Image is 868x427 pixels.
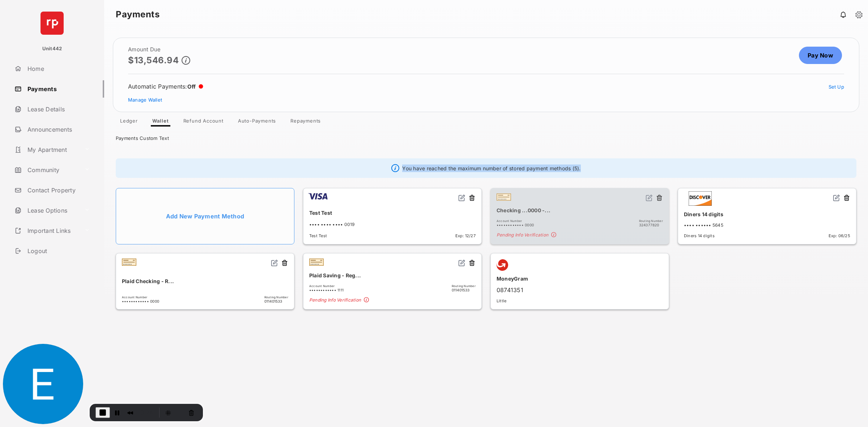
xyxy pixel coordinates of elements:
a: Lease Details [12,101,104,118]
div: •••• •••• •••• 0019 [309,222,476,227]
p: Unit442 [42,45,62,52]
a: Payments [12,80,104,98]
div: Plaid Checking - R... [122,275,288,287]
div: Plaid Saving - Reg... [309,269,476,281]
a: Community [12,161,81,179]
span: Account Number [122,295,159,299]
img: svg+xml;base64,PHN2ZyB4bWxucz0iaHR0cDovL3d3dy53My5vcmcvMjAwMC9zdmciIHdpZHRoPSI2NCIgaGVpZ2h0PSI2NC... [41,12,64,35]
a: Important Links [12,222,81,239]
a: Lease Options [12,202,81,219]
span: 011401533 [264,299,288,303]
span: Account Number [497,219,534,223]
img: svg+xml;base64,PHN2ZyB2aWV3Qm94PSIwIDAgMjQgMjQiIHdpZHRoPSIxNiIgaGVpZ2h0PSIxNiIgZmlsbD0ibm9uZSIgeG... [458,259,465,266]
span: Routing Number [639,219,663,223]
a: Auto-Payments [232,118,282,127]
span: 011401533 [452,288,476,292]
a: Announcements [12,121,104,138]
a: Wallet [146,118,175,127]
div: 08741351 [497,286,663,294]
span: Exp: 06/25 [829,233,850,238]
strong: Payments [116,10,159,19]
a: Refund Account [178,118,229,127]
span: Exp: 12/27 [455,233,476,238]
span: •••••••••••• 0000 [122,299,159,303]
a: Manage Wallet [128,97,162,103]
span: •••••••••••• 1111 [309,288,344,292]
div: Diners 14 digits [684,208,850,220]
a: Logout [12,242,104,260]
span: 324377820 [639,223,663,227]
img: svg+xml;base64,PHN2ZyB2aWV3Qm94PSIwIDAgMjQgMjQiIHdpZHRoPSIxNiIgaGVpZ2h0PSIxNiIgZmlsbD0ibm9uZSIgeG... [458,194,465,201]
span: Test Test [309,233,327,238]
a: My Apartment [12,141,81,158]
span: •••••••••••• 0000 [497,223,534,227]
div: Test Test [309,207,476,219]
div: Automatic Payments : [128,83,203,90]
div: Payments Custom Text [104,127,868,147]
div: MoneyGram [497,273,663,285]
span: Little [497,298,507,303]
p: $13,546.94 [128,55,179,65]
a: Contact Property [12,182,104,199]
img: svg+xml;base64,PHN2ZyB2aWV3Qm94PSIwIDAgMjQgMjQiIHdpZHRoPSIxNiIgaGVpZ2h0PSIxNiIgZmlsbD0ibm9uZSIgeG... [646,194,653,201]
div: You have reached the maximum number of stored payment methods (5). [116,158,856,178]
span: Pending Info Verification [309,297,476,303]
img: svg+xml;base64,PHN2ZyB2aWV3Qm94PSIwIDAgMjQgMjQiIHdpZHRoPSIxNiIgaGVpZ2h0PSIxNiIgZmlsbD0ibm9uZSIgeG... [271,259,278,266]
span: Routing Number [452,284,476,288]
div: •••• •••••• 5645 [684,222,850,228]
h2: Amount Due [128,47,190,52]
img: svg+xml;base64,PHN2ZyB2aWV3Qm94PSIwIDAgMjQgMjQiIHdpZHRoPSIxNiIgaGVpZ2h0PSIxNiIgZmlsbD0ibm9uZSIgeG... [833,194,840,201]
span: Diners 14 digits [684,233,715,238]
div: Checking ...0000 -... [497,204,663,216]
a: Repayments [285,118,327,127]
span: Account Number [309,284,344,288]
a: Set Up [829,84,844,90]
span: Routing Number [264,295,288,299]
a: Home [12,60,104,77]
span: Off [187,83,196,90]
span: Pending Info Verification [497,232,663,238]
a: Ledger [114,118,144,127]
